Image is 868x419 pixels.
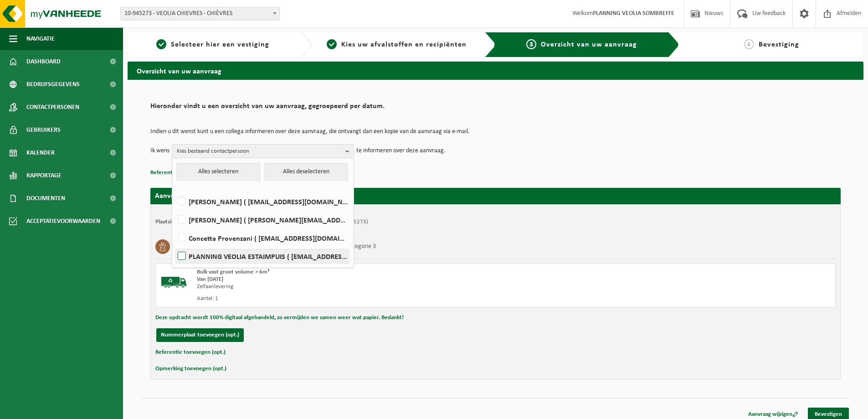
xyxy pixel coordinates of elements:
label: Concetta Provenzani ( [EMAIL_ADDRESS][DOMAIN_NAME] ) [176,231,349,245]
span: 10-945273 - VEOLIA CHIEVRES - CHIÈVRES [120,7,280,21]
strong: Aanvraag voor [DATE] [155,192,223,200]
h2: Hieronder vindt u een overzicht van uw aanvraag, gegroepeerd per datum. [150,103,841,115]
h2: Overzicht van uw aanvraag [128,62,863,79]
button: Alles selecteren [176,163,261,181]
span: Bulk vast groot volume > 6m³ [197,269,269,275]
p: Ik wens [150,144,169,158]
span: 1 [156,39,166,49]
strong: Plaatsingsadres: [155,219,195,225]
span: Kies bestaand contactpersoon [177,145,342,158]
span: Bevestiging [759,41,799,48]
label: [PERSON_NAME] ( [PERSON_NAME][EMAIL_ADDRESS][DOMAIN_NAME] ) [176,213,349,227]
span: Bedrijfsgegevens [26,73,80,96]
span: Dashboard [26,50,61,73]
div: Zelfaanlevering [197,283,532,290]
label: PLANNING VEOLIA ESTAIMPUIS ( [EMAIL_ADDRESS][DOMAIN_NAME] ) [176,249,349,263]
span: Rapportage [26,164,62,187]
span: Gebruikers [26,119,61,141]
span: Kies uw afvalstoffen en recipiënten [341,41,467,48]
span: Selecteer hier een vestiging [171,41,269,48]
p: te informeren over deze aanvraag. [356,144,446,158]
span: 4 [744,39,754,49]
p: Indien u dit wenst kunt u een collega informeren over deze aanvraag, die ontvangt dan een kopie v... [150,129,841,135]
img: BL-SO-LV.png [160,269,188,296]
button: Kies bestaand contactpersoon [172,144,354,158]
button: Nummerplaat toevoegen (opt.) [156,328,244,342]
span: Navigatie [26,27,55,50]
strong: Van [DATE] [197,276,223,282]
button: Opmerking toevoegen (opt.) [155,363,226,375]
span: Overzicht van uw aanvraag [541,41,637,48]
div: Aantal: 1 [197,295,532,302]
a: 2Kies uw afvalstoffen en recipiënten [316,39,478,50]
strong: PLANNING VEOLIA SOMBREFFE [593,10,674,17]
button: Alles deselecteren [264,163,348,181]
button: Deze opdracht wordt 100% digitaal afgehandeld, zo vermijden we samen weer wat papier. Bedankt! [155,312,404,324]
label: [PERSON_NAME] ( [EMAIL_ADDRESS][DOMAIN_NAME] ) [176,195,349,208]
a: 1Selecteer hier een vestiging [132,39,293,50]
span: Kalender [26,141,55,164]
span: Documenten [26,187,65,210]
span: 10-945273 - VEOLIA CHIEVRES - CHIÈVRES [121,7,279,20]
span: Acceptatievoorwaarden [26,210,100,233]
button: Referentie toevoegen (opt.) [155,347,226,358]
span: 3 [526,39,536,49]
span: Contactpersonen [26,96,79,119]
span: 2 [327,39,337,49]
button: Referentie toevoegen (opt.) [150,167,221,179]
